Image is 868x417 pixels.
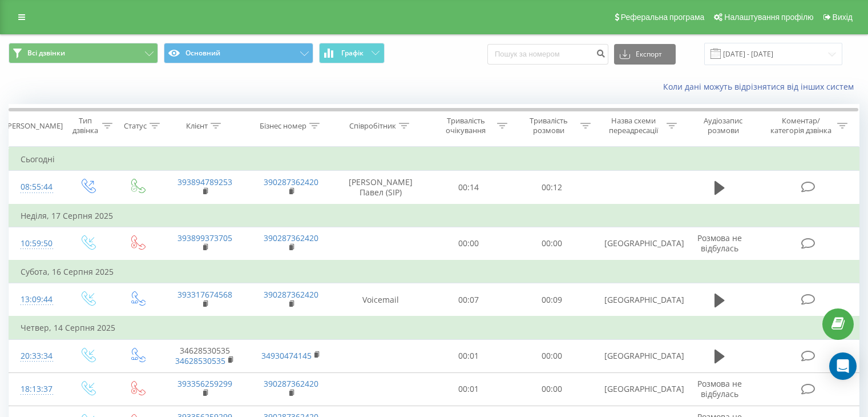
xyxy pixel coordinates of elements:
[9,316,859,339] td: Четвер, 14 Серпня 2025
[9,148,859,171] td: Сьогодні
[9,43,158,63] button: Всі дзвінки
[21,378,51,400] div: 18:13:37
[9,205,859,227] td: Неділя, 17 Серпня 2025
[260,121,306,131] div: Бізнес номер
[21,176,51,198] div: 08:55:44
[427,171,510,205] td: 00:14
[510,339,593,372] td: 00:00
[21,232,51,255] div: 10:59:50
[593,372,679,406] td: [GEOGRAPHIC_DATA]
[593,339,679,372] td: [GEOGRAPHIC_DATA]
[319,43,385,63] button: Графік
[264,177,318,187] a: 390287362420
[510,227,593,260] td: 00:00
[9,260,859,283] td: Субота, 16 Серпня 2025
[177,232,232,243] a: 393899373705
[724,13,813,22] span: Налаштування профілю
[438,116,495,135] div: Тривалість очікування
[510,283,593,317] td: 00:09
[72,116,99,135] div: Тип дзвінка
[186,121,208,131] div: Клієнт
[177,378,232,389] a: 393356259299
[614,44,676,65] button: Експорт
[27,49,65,58] span: Всі дзвінки
[520,116,578,135] div: Тривалість розмови
[427,372,510,406] td: 00:01
[264,289,318,300] a: 390287362420
[334,171,427,205] td: [PERSON_NAME] Павел (SIP)
[487,44,608,65] input: Пошук за номером
[427,339,510,372] td: 00:01
[264,232,318,243] a: 390287362420
[593,227,679,260] td: [GEOGRAPHIC_DATA]
[427,227,510,260] td: 00:00
[604,116,664,135] div: Назва схеми переадресації
[164,43,313,63] button: Основний
[510,372,593,406] td: 00:00
[177,177,232,187] a: 393894789253
[341,49,364,57] span: Графік
[833,13,853,22] span: Вихід
[690,116,757,135] div: Аудіозапис розмови
[261,350,312,361] a: 34930474145
[697,232,742,254] span: Розмова не відбулась
[21,288,51,311] div: 13:09:44
[427,283,510,317] td: 00:07
[175,355,225,366] a: 34628530535
[177,289,232,300] a: 393317674568
[663,81,859,92] a: Коли дані можуть відрізнятися вiд інших систем
[697,378,742,399] span: Розмова не відбулась
[768,116,834,135] div: Коментар/категорія дзвінка
[349,121,396,131] div: Співробітник
[162,339,248,372] td: 34628530535
[264,378,318,389] a: 390287362420
[621,13,705,22] span: Реферальна програма
[334,283,427,317] td: Voicemail
[510,171,593,205] td: 00:12
[21,345,51,367] div: 20:33:34
[829,352,857,380] div: Open Intercom Messenger
[124,121,147,131] div: Статус
[593,283,679,317] td: [GEOGRAPHIC_DATA]
[5,121,63,131] div: [PERSON_NAME]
